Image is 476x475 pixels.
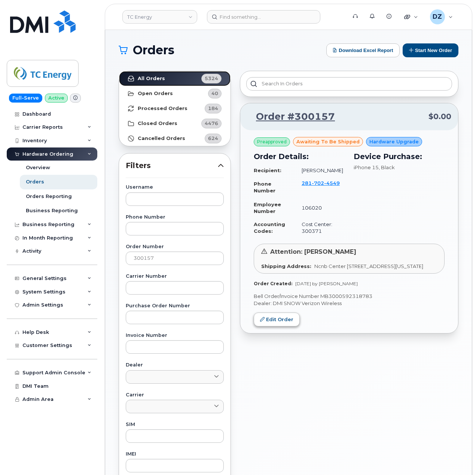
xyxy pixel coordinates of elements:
[126,393,224,398] label: Carrier
[326,43,400,57] button: Download Excel Report
[126,452,224,457] label: IMEI
[403,43,458,57] button: Start New Order
[119,86,231,101] a: Open Orders40
[138,106,187,112] strong: Processed Orders
[126,244,224,249] label: Order Number
[138,136,185,141] strong: Cancelled Orders
[295,164,345,177] td: [PERSON_NAME]
[270,248,356,255] span: Attention: [PERSON_NAME]
[126,363,224,368] label: Dealer
[261,263,311,269] strong: Shipping Address:
[119,131,231,146] a: Cancelled Orders624
[254,181,275,194] strong: Phone Number
[302,180,340,186] span: 281
[247,110,335,124] a: Order #300157
[254,151,345,162] h3: Order Details:
[254,293,445,300] p: Bell Order/Invoice Number MB3000592318783
[119,71,231,86] a: All Orders5324
[254,281,292,286] strong: Order Created:
[208,135,218,142] span: 624
[126,274,224,279] label: Carrier Number
[254,313,300,326] a: Edit Order
[138,91,173,97] strong: Open Orders
[254,300,445,307] p: Dealer: DMI SNOW Verizon Wireless
[443,442,470,469] iframe: Messenger Launcher
[324,180,340,186] span: 4549
[246,77,452,91] input: Search in orders
[295,218,345,238] td: Cost Center: 300371
[379,164,395,170] span: , Black
[126,185,224,190] label: Username
[254,221,285,234] strong: Accounting Codes:
[254,167,281,173] strong: Recipient:
[295,281,358,286] span: [DATE] by [PERSON_NAME]
[354,151,445,162] h3: Device Purchase:
[138,76,165,82] strong: All Orders
[138,121,177,127] strong: Closed Orders
[126,333,224,338] label: Invoice Number
[295,198,345,218] td: 106020
[354,164,379,170] span: iPhone 15
[302,180,340,193] a: 2817024549
[312,180,324,186] span: 702
[205,75,218,82] span: 5324
[257,138,287,145] span: Preapproved
[428,111,451,122] span: $0.00
[126,215,224,220] label: Phone Number
[211,90,218,97] span: 40
[126,304,224,308] label: Purchase Order Number
[254,201,281,214] strong: Employee Number
[133,45,174,56] span: Orders
[369,138,419,145] span: Hardware Upgrade
[126,160,218,171] span: Filters
[119,116,231,131] a: Closed Orders4476
[208,105,218,112] span: 184
[126,422,224,427] label: SIM
[205,120,218,127] span: 4476
[296,138,360,145] span: awaiting to be shipped
[119,101,231,116] a: Processed Orders184
[314,263,423,269] span: Ncnb Center [STREET_ADDRESS][US_STATE]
